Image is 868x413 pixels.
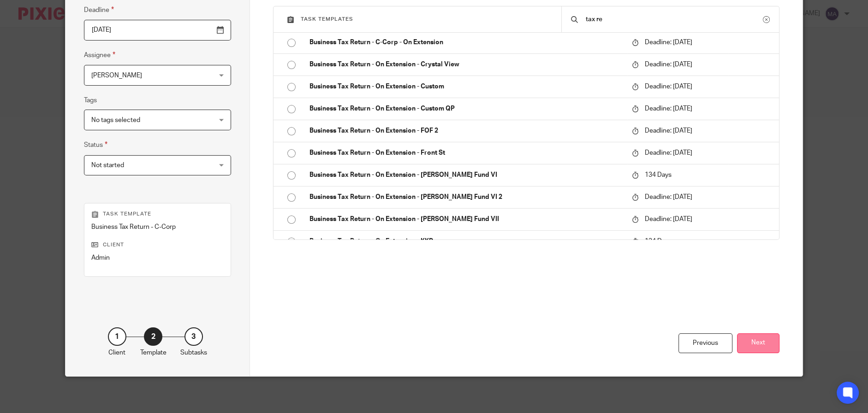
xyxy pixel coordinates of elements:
[309,104,623,113] p: Business Tax Return - On Extension - Custom QP
[678,333,732,353] div: Previous
[91,210,223,218] p: Task template
[84,50,115,60] label: Assignee
[91,162,124,169] span: Not started
[645,39,692,46] span: Deadline: [DATE]
[180,348,207,357] p: Subtasks
[645,194,692,200] span: Deadline: [DATE]
[737,333,779,353] button: Next
[309,82,623,91] p: Business Tax Return - On Extension - Custom
[84,140,107,150] label: Status
[140,348,166,357] p: Template
[309,148,623,157] p: Business Tax Return - On Extension - Front St
[91,72,142,79] span: [PERSON_NAME]
[144,327,162,346] div: 2
[645,128,692,134] span: Deadline: [DATE]
[301,17,353,22] span: Task templates
[91,241,223,249] p: Client
[309,60,623,69] p: Business Tax Return - On Extension - Crystal View
[645,216,692,222] span: Deadline: [DATE]
[84,96,97,105] label: Tags
[108,348,125,357] p: Client
[91,253,223,262] p: Admin
[309,215,623,224] p: Business Tax Return - On Extension - [PERSON_NAME] Fund VII
[585,14,763,24] input: Search...
[309,192,623,202] p: Business Tax Return - On Extension - [PERSON_NAME] Fund VI 2
[84,20,231,41] input: Use the arrow keys to pick a date
[84,5,114,15] label: Deadline
[91,117,140,123] span: No tags selected
[645,238,672,244] span: 134 Days
[184,327,203,346] div: 3
[645,105,692,112] span: Deadline: [DATE]
[108,327,126,346] div: 1
[309,237,623,246] p: Business Tax Return - On Extension - KKR
[91,222,223,232] p: Business Tax Return - C-Corp
[309,38,623,47] p: Business Tax Return - C-Corp - On Extension
[645,61,692,68] span: Deadline: [DATE]
[309,170,623,180] p: Business Tax Return - On Extension - [PERSON_NAME] Fund VI
[645,172,672,178] span: 134 Days
[645,83,692,90] span: Deadline: [DATE]
[309,126,623,135] p: Business Tax Return - On Extension - FOF 2
[645,150,692,156] span: Deadline: [DATE]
